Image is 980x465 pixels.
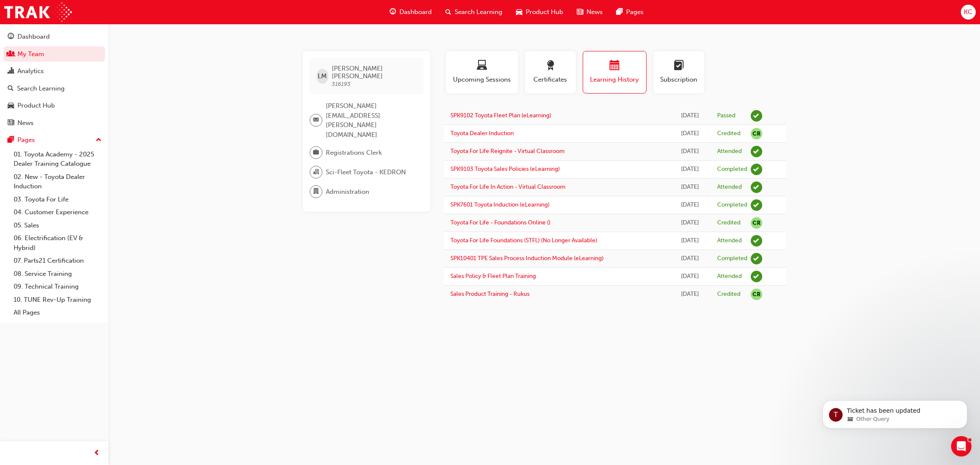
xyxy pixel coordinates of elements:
[751,164,762,175] span: learningRecordVerb_COMPLETE-icon
[8,68,14,75] span: chart-icon
[3,81,105,96] a: Search Learning
[8,136,14,144] span: pages-icon
[383,3,439,21] a: guage-iconDashboard
[96,135,102,146] span: up-icon
[675,254,704,264] div: Fri Apr 08 2016 00:00:00 GMT+1000 (Australian Eastern Standard Time)
[675,129,704,139] div: Tue Mar 25 2025 22:00:00 GMT+1000 (Australian Eastern Standard Time)
[17,32,50,42] div: Dashboard
[3,115,105,131] a: News
[675,218,704,228] div: Fri Jul 15 2016 00:00:00 GMT+1000 (Australian Eastern Standard Time)
[525,51,576,94] button: Certificates
[450,255,604,262] a: SPK10401 TPE Sales Process Induction Module (eLearning)
[526,7,563,17] span: Product Hub
[318,71,327,81] span: LM
[675,272,704,281] div: Mon Mar 21 2011 00:00:00 GMT+1000 (Australian Eastern Standard Time)
[445,7,451,17] span: search-icon
[455,7,502,17] span: Search Learning
[751,128,762,139] span: null-icon
[10,280,105,293] a: 09. Technical Training
[326,187,369,197] span: Administration
[313,147,319,158] span: briefcase-icon
[313,186,319,197] span: department-icon
[10,206,105,219] a: 04. Customer Experience
[751,181,762,193] span: learningRecordVerb_ATTEND-icon
[961,5,976,20] button: KC
[8,119,14,127] span: news-icon
[450,165,560,173] a: SPK9103 Toyota Sales Policies (eLearning)
[3,27,105,132] button: DashboardMy TeamAnalyticsSearch LearningProduct HubNews
[577,7,583,17] span: news-icon
[450,219,550,226] a: Toyota For Life - Foundations Online ()
[3,98,105,113] a: Product Hub
[675,147,704,156] div: Wed Sep 06 2023 00:00:00 GMT+1000 (Australian Eastern Standard Time)
[17,66,44,76] div: Analytics
[10,254,105,267] a: 07. Parts21 Certification
[751,217,762,229] span: null-icon
[616,7,623,17] span: pages-icon
[675,182,704,192] div: Tue Sep 20 2016 00:00:00 GMT+1000 (Australian Eastern Standard Time)
[17,84,65,94] div: Search Learning
[4,3,72,22] img: Trak
[10,267,105,281] a: 08. Service Training
[450,112,551,119] a: SPK9102 Toyota Fleet Plan (eLearning)
[951,436,971,456] iframe: Intercom live chat
[509,3,570,21] a: car-iconProduct Hub
[477,60,487,72] span: laptop-icon
[626,7,644,17] span: Pages
[326,101,417,139] span: [PERSON_NAME][EMAIL_ADDRESS][PERSON_NAME][DOMAIN_NAME]
[717,147,742,156] div: Attended
[545,60,556,72] span: award-icon
[332,80,350,88] span: 316193
[516,7,522,17] span: car-icon
[399,7,432,17] span: Dashboard
[450,130,514,137] a: Toyota Dealer Induction
[17,135,35,145] div: Pages
[583,51,647,94] button: Learning History
[751,146,762,157] span: learningRecordVerb_ATTEND-icon
[17,118,34,128] div: News
[717,201,747,209] div: Completed
[717,255,747,263] div: Completed
[450,290,530,298] a: Sales Product Training - Rukus
[660,75,698,85] span: Subscription
[810,383,980,442] iframe: Intercom notifications message
[10,232,105,254] a: 06. Electrification (EV & Hybrid)
[3,63,105,79] a: Analytics
[3,46,105,62] a: My Team
[3,132,105,148] button: Pages
[8,85,14,93] span: search-icon
[751,199,762,211] span: learningRecordVerb_COMPLETE-icon
[751,110,762,122] span: learningRecordVerb_PASS-icon
[332,65,416,80] span: [PERSON_NAME] [PERSON_NAME]
[10,219,105,232] a: 05. Sales
[675,236,704,246] div: Thu Jul 14 2016 00:00:00 GMT+1000 (Australian Eastern Standard Time)
[8,33,14,41] span: guage-icon
[3,29,105,45] a: Dashboard
[675,164,704,174] div: Mon Sep 04 2023 12:00:00 GMT+1000 (Australian Eastern Standard Time)
[675,289,704,299] div: Wed Apr 28 2010 00:00:00 GMT+1000 (Australian Eastern Standard Time)
[439,3,509,21] a: search-iconSearch Learning
[675,200,704,210] div: Tue Aug 23 2016 11:02:12 GMT+1000 (Australian Eastern Standard Time)
[717,183,742,191] div: Attended
[390,7,396,17] span: guage-icon
[653,51,704,94] button: Subscription
[450,272,536,280] a: Sales Policy & Fleet Plan Training
[450,183,565,190] a: Toyota For Life In Action - Virtual Classroom
[313,115,319,126] span: email-icon
[450,147,564,155] a: Toyota For Life Reignite - Virtual Classroom
[8,102,14,110] span: car-icon
[450,237,597,244] a: Toyota For Life Foundations (STFL) (No Longer Available)
[717,290,741,298] div: Credited
[717,219,741,227] div: Credited
[751,235,762,247] span: learningRecordVerb_ATTEND-icon
[10,193,105,206] a: 03. Toyota For Life
[751,289,762,300] span: null-icon
[531,75,570,85] span: Certificates
[10,306,105,319] a: All Pages
[450,201,550,208] a: SPK7601 Toyota Induction (eLearning)
[94,448,100,459] span: prev-icon
[717,165,747,173] div: Completed
[10,148,105,170] a: 01. Toyota Academy - 2025 Dealer Training Catalogue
